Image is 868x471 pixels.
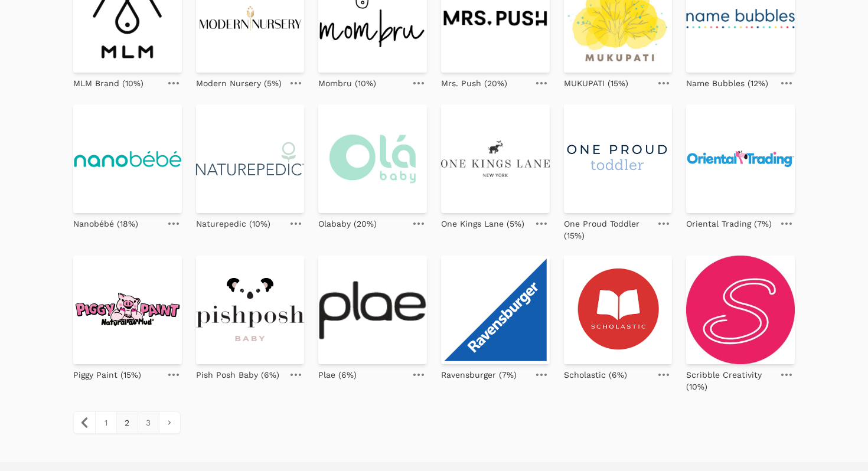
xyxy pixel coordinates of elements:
[441,104,550,213] img: AYg9PnZMcqi6AAAAAElFTkSuQmCC
[686,73,768,89] a: Name Bubbles (12%)
[441,364,517,381] a: Ravensburger (7%)
[686,256,795,364] img: 89eb793a1514e29cf14a05db6ef2d253.jpg
[116,412,138,433] span: 2
[686,104,795,213] img: DqL9xZ75xTT0X4d+Wcleyve0pz3taU972tOe9rSnPe1pT3va0572tKc97elz0n8AbyfmJqPXbW8AAAAASUVORK5CYII=
[441,73,507,89] a: Mrs. Push (20%)
[196,104,305,213] img: Naturepedic_Logo.jpg
[564,256,673,364] img: images
[441,256,550,364] img: 1200px-Ravensburger_logo.svg.png
[564,218,651,241] p: One Proud Toddler (15%)
[564,104,673,213] img: One_Proud_Toddler_Logo_360x.png
[686,369,774,392] p: Scribble Creativity (10%)
[318,369,357,381] p: Plae (6%)
[441,369,517,381] p: Ravensburger (7%)
[686,364,774,392] a: Scribble Creativity (10%)
[686,218,772,230] p: Oriental Trading (7%)
[73,104,182,213] img: Nanobebe-Brand-_-Logos-2020_7ad2479a-9866-4b85-91e1-7ca2e57b8844.png
[73,256,182,364] img: 632a14bdc9f20b467d0e7f56_download.png
[564,77,628,89] p: MUKUPATI (15%)
[318,213,377,230] a: Olababy (20%)
[95,412,116,433] a: 1
[73,73,143,89] a: MLM Brand (10%)
[196,256,305,364] img: 6371cc00a2ecca4dcff56bc2_pishposhbaby.png
[73,369,141,381] p: Piggy Paint (15%)
[441,213,524,230] a: One Kings Lane (5%)
[196,73,282,89] a: Modern Nursery (5%)
[441,218,524,230] p: One Kings Lane (5%)
[318,256,427,364] img: brandtype-black.png
[318,73,376,89] a: Mombru (10%)
[73,77,143,89] p: MLM Brand (10%)
[196,213,270,230] a: Naturepedic (10%)
[564,364,627,381] a: Scholastic (6%)
[73,411,181,434] nav: pagination
[686,77,768,89] p: Name Bubbles (12%)
[138,412,159,433] a: 3
[196,369,279,381] p: Pish Posh Baby (6%)
[686,213,772,230] a: Oriental Trading (7%)
[73,213,138,230] a: Nanobébé (18%)
[441,77,507,89] p: Mrs. Push (20%)
[318,364,357,381] a: Plae (6%)
[564,369,627,381] p: Scholastic (6%)
[196,364,279,381] a: Pish Posh Baby (6%)
[564,73,628,89] a: MUKUPATI (15%)
[564,213,651,241] a: One Proud Toddler (15%)
[318,77,376,89] p: Mombru (10%)
[73,218,138,230] p: Nanobébé (18%)
[196,218,270,230] p: Naturepedic (10%)
[318,218,377,230] p: Olababy (20%)
[318,104,427,213] img: Olababy_logo_color_RGB_2021m_f7c64e35-e419-49f9-8a0c-ed2863d41459_1600x.jpg
[73,364,141,381] a: Piggy Paint (15%)
[196,77,282,89] p: Modern Nursery (5%)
